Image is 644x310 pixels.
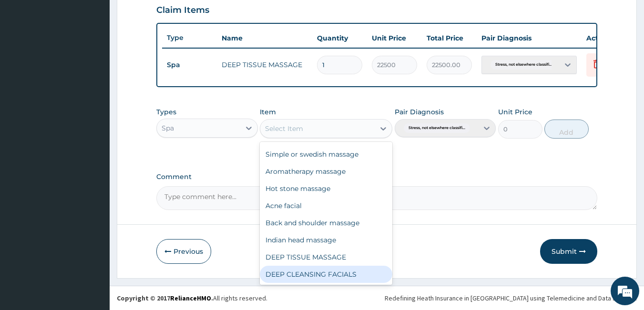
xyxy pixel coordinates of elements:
[260,107,276,117] label: Item
[385,293,637,303] div: Redefining Heath Insurance in [GEOGRAPHIC_DATA] using Telemedicine and Data Science!
[170,294,211,302] a: RelianceHMO
[117,294,213,302] strong: Copyright © 2017 .
[477,29,582,48] th: Pair Diagnosis
[312,29,367,48] th: Quantity
[265,124,303,133] div: Select Item
[260,231,392,249] div: Indian head massage
[260,163,392,180] div: Aromatherapy massage
[50,53,160,66] div: Chat with us now
[162,56,217,74] td: Spa
[540,239,597,264] button: Submit
[582,29,629,48] th: Actions
[156,5,209,16] h3: Claim Items
[498,107,532,117] label: Unit Price
[260,249,392,266] div: DEEP TISSUE MASSAGE
[5,208,182,241] textarea: Type your message and hit 'Enter'
[260,180,392,197] div: Hot stone massage
[55,94,132,190] span: We're online!
[156,239,211,264] button: Previous
[110,286,644,310] footer: All rights reserved.
[217,29,312,48] th: Name
[156,108,176,116] label: Types
[18,48,39,71] img: d_794563401_company_1708531726252_794563401
[544,120,589,139] button: Add
[260,197,392,214] div: Acne facial
[162,123,174,133] div: Spa
[395,107,444,117] label: Pair Diagnosis
[367,29,422,48] th: Unit Price
[260,266,392,283] div: DEEP CLEANSING FACIALS
[156,5,179,28] div: Minimize live chat window
[162,29,217,47] th: Type
[260,214,392,231] div: Back and shoulder massage
[156,173,598,181] label: Comment
[260,146,392,163] div: Simple or swedish massage
[217,55,312,74] td: DEEP TISSUE MASSAGE
[422,29,477,48] th: Total Price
